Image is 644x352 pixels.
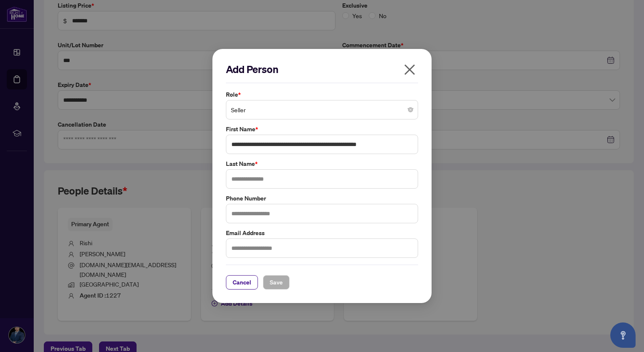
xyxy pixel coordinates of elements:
label: Last Name [226,159,418,168]
span: close [403,63,416,76]
label: Role [226,90,418,99]
button: Cancel [226,275,258,290]
button: Open asap [610,322,636,348]
span: Cancel [233,276,251,289]
label: Email Address [226,228,418,238]
span: close-circle [408,107,413,112]
label: First Name [226,125,418,134]
span: Seller [231,102,413,118]
label: Phone Number [226,194,418,203]
button: Save [263,275,290,290]
h2: Add Person [226,62,418,76]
